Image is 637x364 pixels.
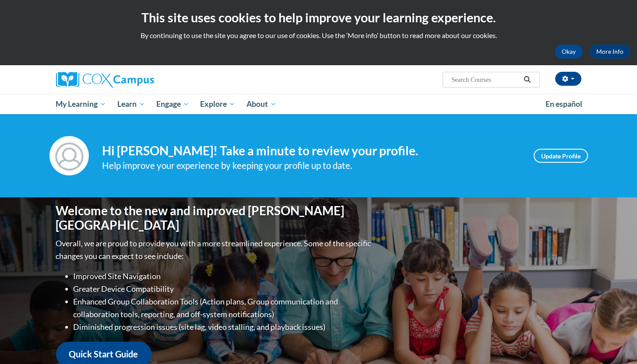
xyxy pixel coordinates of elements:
[74,321,373,333] li: Diminished progression issues (site lag, video stalling, and playback issues)
[589,45,630,59] a: More Info
[241,94,282,114] a: About
[56,72,222,87] a: Cox Campus
[7,9,630,26] h2: This site uses cookies to help improve your learning experience.
[151,94,195,114] a: Engage
[43,94,595,114] div: Main menu
[521,74,534,85] button: Search
[74,270,373,283] li: Improved Site Navigation
[534,149,588,163] a: Update Profile
[246,99,276,109] span: About
[56,72,154,87] img: Cox Campus
[112,94,151,114] a: Learn
[450,74,521,85] input: Search Courses
[555,45,583,59] button: Okay
[117,99,145,109] span: Learn
[200,99,235,109] span: Explore
[602,329,630,357] iframe: Button to launch messaging window
[555,72,581,86] button: Account Settings
[56,237,373,262] p: Overall, we are proud to provide you with a more streamlined experience. Some of the specific cha...
[194,94,241,114] a: Explore
[545,99,582,108] span: En español
[156,99,189,109] span: Engage
[49,136,89,175] img: Profile Image
[50,94,112,114] a: My Learning
[7,31,630,40] p: By continuing to use the site you agree to our use of cookies. Use the ‘More info’ button to read...
[74,295,373,321] li: Enhanced Group Collaboration Tools (Action plans, Group communication and collaboration tools, re...
[540,95,588,113] a: En español
[102,158,521,173] div: Help improve your experience by keeping your profile up to date.
[56,203,373,233] h1: Welcome to the new and improved [PERSON_NAME][GEOGRAPHIC_DATA]
[74,283,373,295] li: Greater Device Compatibility
[56,99,106,109] span: My Learning
[102,143,521,158] h4: Hi [PERSON_NAME]! Take a minute to review your profile.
